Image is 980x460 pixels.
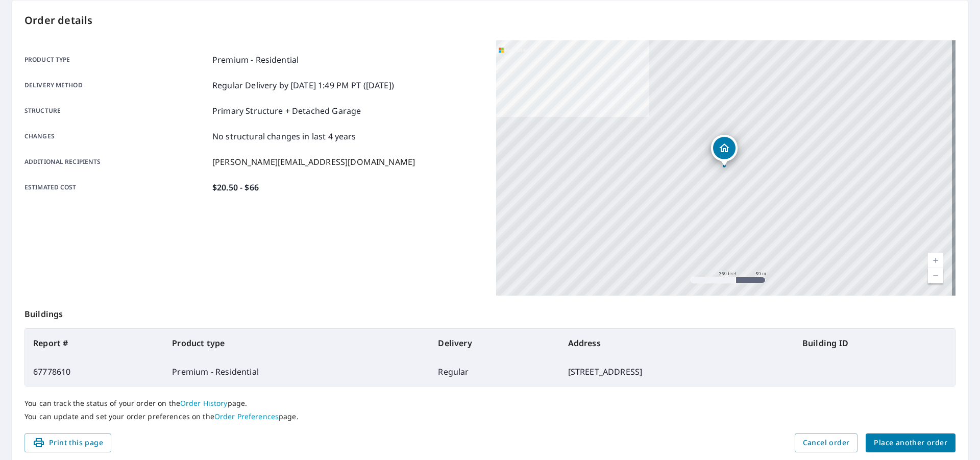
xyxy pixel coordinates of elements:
[430,329,559,357] th: Delivery
[874,437,947,449] span: Place another order
[24,156,208,168] p: Additional recipients
[212,130,356,142] p: No structural changes in last 4 years
[711,135,738,166] div: Dropped pin, building 1, Residential property, 603 Mohawk Ave Scotia, NY 12302
[928,268,943,283] a: Current Level 17, Zoom Out
[180,398,228,408] a: Order History
[24,105,208,117] p: Structure
[24,13,955,28] p: Order details
[560,329,794,357] th: Address
[33,437,103,449] span: Print this page
[24,130,208,142] p: Changes
[795,433,858,452] button: Cancel order
[866,433,955,452] button: Place another order
[430,357,559,386] td: Regular
[24,181,208,193] p: Estimated cost
[212,156,415,168] p: [PERSON_NAME][EMAIL_ADDRESS][DOMAIN_NAME]
[214,411,279,421] a: Order Preferences
[24,399,955,408] p: You can track the status of your order on the page.
[24,79,208,91] p: Delivery method
[928,253,943,268] a: Current Level 17, Zoom In
[164,357,430,386] td: Premium - Residential
[25,329,164,357] th: Report #
[24,296,955,328] p: Buildings
[212,105,361,117] p: Primary Structure + Detached Garage
[24,433,111,452] button: Print this page
[794,329,955,357] th: Building ID
[24,412,955,421] p: You can update and set your order preferences on the page.
[212,181,259,193] p: $20.50 - $66
[212,79,394,91] p: Regular Delivery by [DATE] 1:49 PM PT ([DATE])
[560,357,794,386] td: [STREET_ADDRESS]
[212,54,299,66] p: Premium - Residential
[164,329,430,357] th: Product type
[803,437,850,449] span: Cancel order
[25,357,164,386] td: 67778610
[24,54,208,66] p: Product type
